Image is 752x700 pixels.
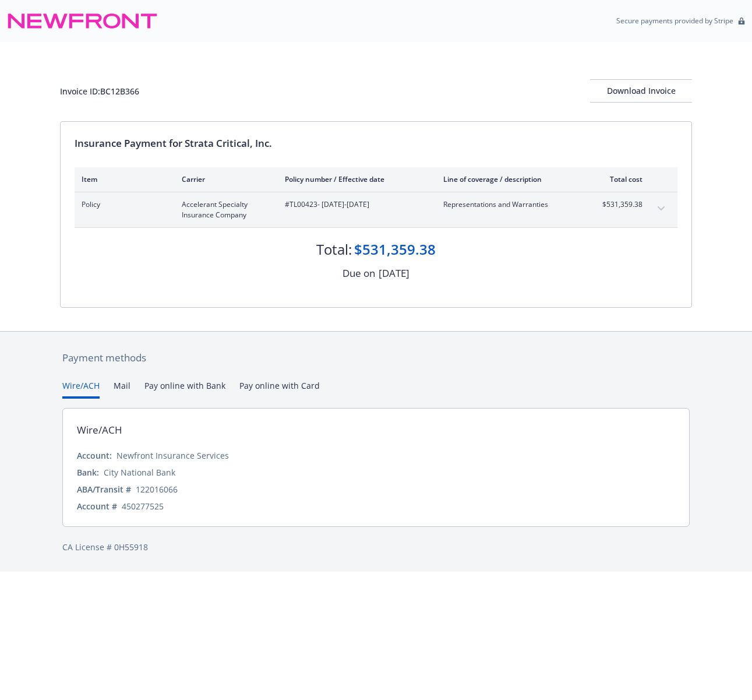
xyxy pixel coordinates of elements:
[285,199,425,210] span: #TL00423 - [DATE]-[DATE]
[285,174,425,184] div: Policy number / Effective date
[114,379,130,399] button: Mail
[77,500,117,512] div: Account #
[443,199,580,210] span: Representations and Warranties
[82,174,163,184] div: Item
[77,483,131,495] div: ABA/Transit #
[182,199,266,220] span: Accelerant Specialty Insurance Company
[590,79,692,103] button: Download Invoice
[62,379,100,399] button: Wire/ACH
[60,85,139,97] div: Invoice ID: BC12B366
[599,174,642,184] div: Total cost
[62,350,690,365] div: Payment methods
[77,423,122,438] div: Wire/ACH
[599,199,642,210] span: $531,359.38
[379,266,409,281] div: [DATE]
[343,266,375,281] div: Due on
[75,192,677,227] div: PolicyAccelerant Specialty Insurance Company#TL00423- [DATE]-[DATE]Representations and Warranties...
[652,199,670,218] button: expand content
[182,174,266,184] div: Carrier
[136,483,178,495] div: 122016066
[104,466,175,479] div: City National Bank
[75,136,677,151] div: Insurance Payment for Strata Critical, Inc.
[354,240,436,259] div: $531,359.38
[77,466,99,479] div: Bank:
[443,174,580,184] div: Line of coverage / description
[590,80,692,102] div: Download Invoice
[62,541,690,553] div: CA License # 0H55918
[122,500,164,512] div: 450277525
[116,449,229,462] div: Newfront Insurance Services
[82,199,163,210] span: Policy
[616,16,733,26] p: Secure payments provided by Stripe
[77,449,112,462] div: Account:
[239,379,320,399] button: Pay online with Card
[316,240,352,259] div: Total:
[144,379,225,399] button: Pay online with Bank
